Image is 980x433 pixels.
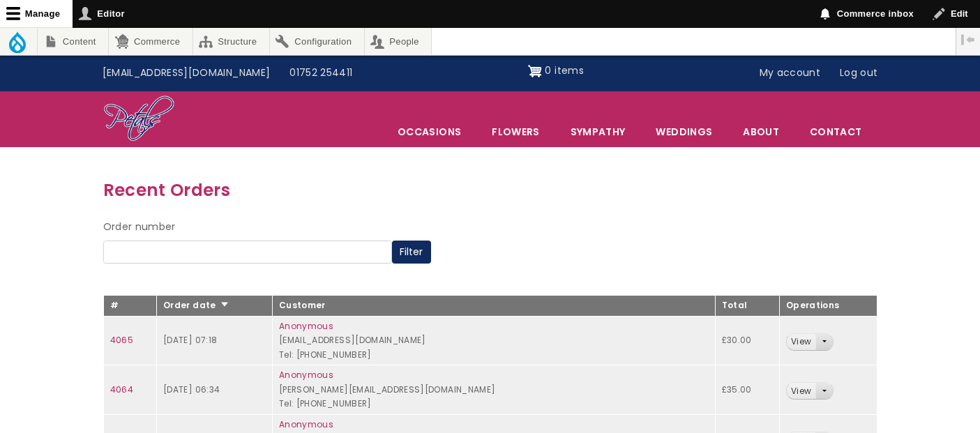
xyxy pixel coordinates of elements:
th: Total [715,296,779,317]
a: Commerce [109,28,192,55]
button: Filter [392,241,431,264]
th: Operations [779,296,877,317]
td: [EMAIL_ADDRESS][DOMAIN_NAME] Tel: [PHONE_NUMBER] [272,316,715,365]
a: My account [750,60,831,86]
a: Sympathy [556,117,640,146]
span: Occasions [383,117,476,146]
a: [EMAIL_ADDRESS][DOMAIN_NAME] [93,60,280,86]
a: 4064 [110,383,133,395]
a: Anonymous [279,320,333,332]
a: Structure [193,28,269,55]
span: 0 items [545,63,583,77]
span: Weddings [641,117,727,146]
th: # [103,296,157,317]
td: £35.00 [715,365,779,415]
a: Configuration [270,28,364,55]
a: Order date [163,299,229,311]
button: Vertical orientation [956,28,980,52]
a: Anonymous [279,418,333,430]
a: Content [38,28,108,55]
a: People [365,28,432,55]
a: 4065 [110,334,133,346]
a: View [787,334,815,350]
a: Anonymous [279,369,333,381]
img: Shopping cart [528,60,542,82]
a: Shopping cart 0 items [528,60,584,82]
time: [DATE] 07:18 [163,334,217,346]
td: [PERSON_NAME][EMAIL_ADDRESS][DOMAIN_NAME] Tel: [PHONE_NUMBER] [272,365,715,415]
label: Order number [103,219,176,236]
a: Flowers [477,117,554,146]
h3: Recent Orders [103,176,877,204]
a: About [728,117,794,146]
a: Contact [795,117,876,146]
a: View [787,383,815,399]
a: Log out [830,60,887,86]
th: Customer [272,296,715,317]
td: £30.00 [715,316,779,365]
a: 01752 254411 [280,60,362,86]
time: [DATE] 06:34 [163,383,220,395]
img: Home [103,95,175,144]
